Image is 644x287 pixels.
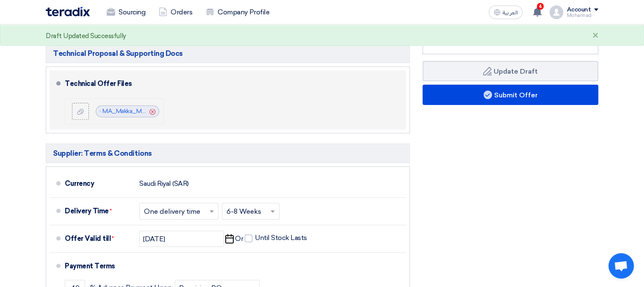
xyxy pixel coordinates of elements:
[199,3,276,22] a: Company Profile
[100,3,152,22] a: Sourcing
[423,61,598,81] button: Update Draft
[65,201,133,221] div: Delivery Time
[46,31,126,41] div: Draft Updated Successfully
[65,229,133,249] div: Offer Valid till
[423,85,598,105] button: Submit Offer
[489,6,522,19] button: العربية
[65,174,133,194] div: Currency
[537,3,544,10] span: 4
[567,6,591,14] div: Account
[550,6,563,19] img: profile_test.png
[46,143,410,163] h5: Supplier: Terms & Conditions
[502,10,517,16] span: العربية
[235,235,243,243] span: Or
[592,31,598,41] div: ×
[102,108,296,115] a: MA_Makka_Mall_CCTV_Commercial_Proposal_V_1755549401649.pdf
[567,13,598,18] div: Mohannad
[65,256,396,276] div: Payment Terms
[139,176,189,192] div: Saudi Riyal (SAR)
[245,234,307,242] label: Until Stock Lasts
[46,7,90,17] img: Teradix logo
[139,231,224,247] input: yyyy-mm-dd
[608,253,634,279] a: دردشة مفتوحة
[65,74,396,94] div: Technical Offer Files
[46,44,410,63] h5: Technical Proposal & Supporting Docs
[152,3,199,22] a: Orders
